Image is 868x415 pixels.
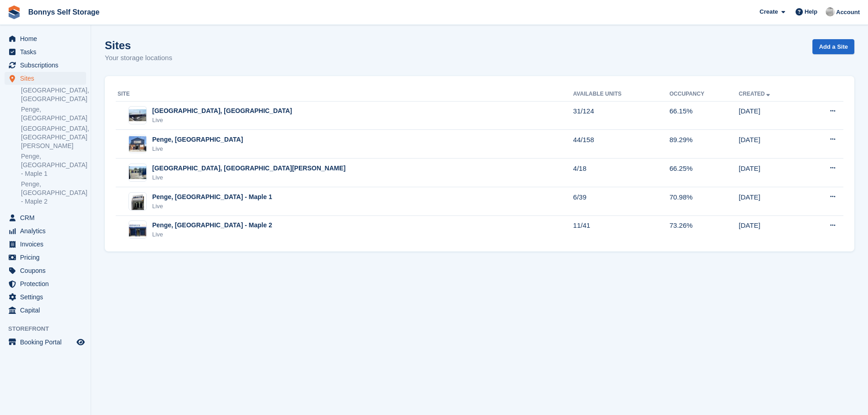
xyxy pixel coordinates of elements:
a: Preview store [75,337,86,348]
div: Live [152,144,243,154]
a: [GEOGRAPHIC_DATA], [GEOGRAPHIC_DATA] [21,86,86,103]
div: Penge, [GEOGRAPHIC_DATA] - Maple 1 [152,192,272,202]
span: Tasks [20,46,75,58]
a: Bonnys Self Storage [25,5,103,20]
th: Available Units [573,87,669,102]
td: 66.15% [669,101,739,130]
td: 44/158 [573,130,669,159]
a: menu [5,211,86,224]
span: Storefront [8,324,91,333]
a: menu [5,72,86,85]
h1: Sites [105,39,172,51]
span: Help [805,7,817,16]
td: [DATE] [739,130,805,159]
img: Image of Anerley, London - Selby Road site [129,166,146,179]
span: Subscriptions [20,59,75,72]
span: Capital [20,304,75,317]
div: Live [152,202,272,211]
span: Booking Portal [20,336,75,348]
div: Live [152,230,272,239]
a: menu [5,59,86,72]
a: menu [5,304,86,317]
a: menu [5,225,86,237]
div: Penge, [GEOGRAPHIC_DATA] - Maple 2 [152,220,272,230]
td: 66.25% [669,159,739,187]
span: Home [20,32,75,45]
span: Analytics [20,225,75,237]
span: CRM [20,211,75,224]
td: [DATE] [739,215,805,244]
th: Occupancy [669,87,739,102]
a: menu [5,264,86,277]
div: Live [152,173,345,182]
td: 6/39 [573,187,669,216]
span: Invoices [20,238,75,251]
p: Your storage locations [105,53,172,63]
a: menu [5,238,86,251]
img: Image of Penge, London - Maple 2 site [129,223,146,236]
div: Live [152,116,292,125]
img: Image of Penge, London - Limes Avenue site [129,136,146,151]
td: 11/41 [573,215,669,244]
div: [GEOGRAPHIC_DATA], [GEOGRAPHIC_DATA][PERSON_NAME] [152,164,345,173]
div: [GEOGRAPHIC_DATA], [GEOGRAPHIC_DATA] [152,106,292,116]
img: Image of Great Yarmouth, Norfolk site [129,109,146,121]
th: Site [116,87,573,102]
span: Pricing [20,251,75,264]
td: 73.26% [669,215,739,244]
a: menu [5,32,86,45]
td: [DATE] [739,187,805,216]
a: menu [5,336,86,348]
span: Coupons [20,264,75,277]
a: Penge, [GEOGRAPHIC_DATA] - Maple 2 [21,180,86,206]
span: Account [836,8,860,17]
span: Protection [20,277,75,290]
a: Penge, [GEOGRAPHIC_DATA] - Maple 1 [21,152,86,178]
a: Created [739,91,772,97]
td: [DATE] [739,101,805,130]
span: Create [760,7,778,16]
img: Image of Penge, London - Maple 1 site [132,192,144,210]
td: 70.98% [669,187,739,216]
span: Settings [20,291,75,303]
a: Penge, [GEOGRAPHIC_DATA] [21,105,86,123]
td: 4/18 [573,159,669,187]
img: stora-icon-8386f47178a22dfd0bd8f6a31ec36ba5ce8667c1dd55bd0f319d3a0aa187defe.svg [7,5,21,19]
img: James Bonny [826,7,835,16]
a: menu [5,251,86,264]
a: menu [5,277,86,290]
a: Add a Site [812,39,854,54]
span: Sites [20,72,75,85]
td: [DATE] [739,159,805,187]
div: Penge, [GEOGRAPHIC_DATA] [152,135,243,144]
a: [GEOGRAPHIC_DATA], [GEOGRAPHIC_DATA][PERSON_NAME] [21,124,86,150]
a: menu [5,46,86,58]
td: 31/124 [573,101,669,130]
td: 89.29% [669,130,739,159]
a: menu [5,291,86,303]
